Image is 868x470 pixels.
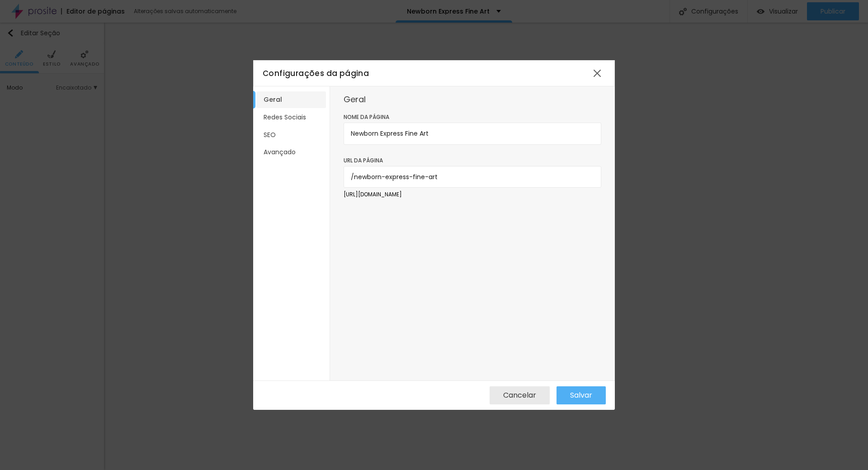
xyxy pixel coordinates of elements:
[344,113,389,121] span: Nome da página
[257,109,326,126] li: Redes Sociais
[557,386,606,404] button: Salvar
[257,127,326,143] li: SEO
[570,391,592,399] span: Salvar
[503,391,536,399] span: Cancelar
[257,144,326,161] li: Avançado
[490,386,550,404] button: Cancelar
[344,95,601,104] div: Geral
[263,68,369,79] span: Configurações da página
[344,157,383,164] span: URL da página
[257,91,326,108] li: Geral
